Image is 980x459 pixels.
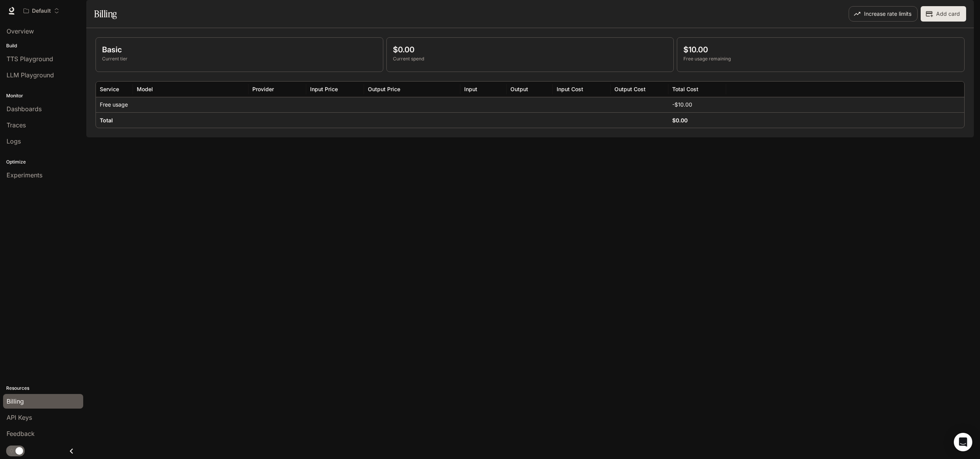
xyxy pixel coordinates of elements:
p: Free usage remaining [683,55,958,62]
p: Current spend [393,55,668,62]
p: $0.00 [393,44,668,55]
div: Input Price [310,86,338,92]
h6: Total [100,117,113,124]
p: Current tier [102,55,377,62]
div: Open Intercom Messenger [954,433,972,451]
div: Input [464,86,477,92]
p: Default [32,8,51,14]
div: Output [510,86,528,92]
div: Provider [252,86,274,92]
button: Add card [921,6,966,22]
button: Increase rate limits [849,6,918,22]
button: Open workspace menu [20,3,63,18]
div: Total Cost [672,86,698,92]
h1: Billing [94,6,117,22]
div: Output Price [368,86,400,92]
div: Output Cost [614,86,646,92]
div: Model [137,86,153,92]
p: -$10.00 [672,101,692,108]
p: Free usage [100,101,128,108]
div: Service [100,86,119,92]
p: $10.00 [683,44,958,55]
div: Input Cost [557,86,583,92]
h6: $0.00 [672,117,688,124]
p: Basic [102,44,377,55]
